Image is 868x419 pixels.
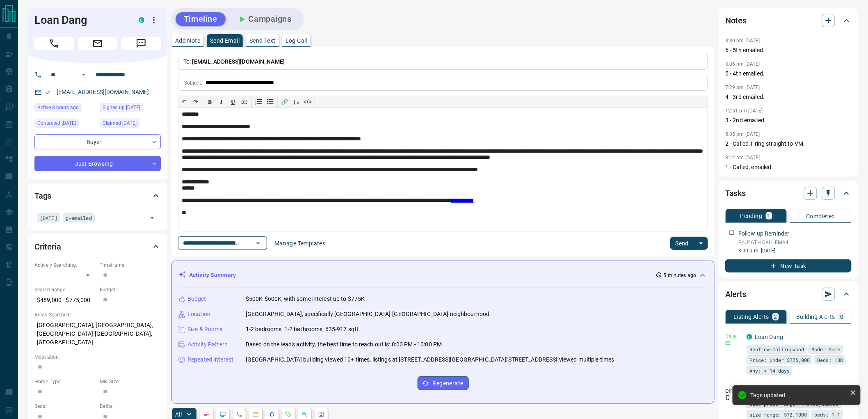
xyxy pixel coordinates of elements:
p: 5 minutes ago [664,272,696,279]
span: Price: Under $775,000 [749,356,810,364]
svg: Calls [236,411,242,418]
svg: Opportunities [302,411,308,418]
button: 𝐁 [204,96,216,108]
p: $489,000 - $775,000 [34,293,96,307]
p: Timeframe: [100,261,161,269]
button: 𝐔 [227,96,239,108]
p: Daily [725,333,742,340]
button: Open [146,212,158,224]
span: Message [121,37,161,50]
p: Add Note [175,38,200,44]
span: Beds: 1BD [817,356,843,364]
button: Send [670,237,694,250]
h1: Loan Dang [34,14,126,27]
button: Numbered list [253,96,265,108]
a: Loan Dang [755,334,783,340]
p: Completed [806,213,836,219]
p: Baths: [100,403,161,410]
p: [GEOGRAPHIC_DATA], [GEOGRAPHIC_DATA], [GEOGRAPHIC_DATA]-[GEOGRAPHIC_DATA], [GEOGRAPHIC_DATA] [34,318,161,349]
svg: Listing Alerts [269,411,275,418]
p: 8:30 pm [DATE] [725,38,760,44]
div: condos.ca [747,334,752,340]
p: Min Size: [100,378,161,385]
button: 🔗 [279,96,290,108]
span: Call [34,37,74,50]
p: 3:36 pm [DATE] [725,61,760,67]
p: 5 - 4th emailed. [725,69,852,78]
p: Beds: [34,403,96,410]
span: Renfrew-Collingwood [749,345,804,353]
p: 8:12 am [DATE] [725,155,760,160]
h2: Criteria [34,240,61,253]
div: Alerts [725,284,852,304]
button: ↷ [190,96,201,108]
p: 5:35 pm [DATE] [725,131,760,137]
p: Budget [187,295,206,303]
p: 3 - 2nd emailed. [725,116,852,125]
button: Open [79,70,89,80]
s: ab [241,98,248,105]
svg: Agent Actions [318,411,324,418]
p: 2 - Called 1 ring straight to VM. [725,140,852,148]
button: 𝑰 [216,96,227,108]
p: 0 [840,314,843,320]
button: Open [252,238,264,249]
p: Off [725,387,742,395]
div: Mon Sep 22 2025 [100,119,161,130]
span: g-emailed [66,214,92,222]
svg: Emails [252,411,259,418]
p: To: [178,54,708,70]
span: [EMAIL_ADDRESS][DOMAIN_NAME] [192,58,285,65]
div: Criteria [34,237,161,256]
button: Regenerate [418,376,469,390]
span: 𝐔 [231,98,235,105]
p: 2 [774,314,777,320]
a: [EMAIL_ADDRESS][DOMAIN_NAME] [57,89,149,95]
button: Manage Templates [270,237,330,250]
p: 4 - 3rd emailed. [725,93,852,101]
p: [GEOGRAPHIC_DATA] building viewed 10+ times, listings at [STREET_ADDRESS][GEOGRAPHIC_DATA][STREET... [246,355,614,364]
p: Repeated Interest [187,355,233,364]
span: Contacted [DATE] [37,119,76,127]
p: Follow up Reminder [738,229,789,238]
p: Size & Rooms [187,325,223,334]
p: Send Text [249,38,276,44]
p: Listing Alerts [733,314,769,320]
h2: Tasks [725,187,746,200]
p: Search Range: [34,286,96,293]
span: [DATE] [40,214,57,222]
p: 6 - 5th emailed. [725,46,852,55]
p: [GEOGRAPHIC_DATA], specifically [GEOGRAPHIC_DATA]-[GEOGRAPHIC_DATA] neighbourhood [246,310,490,318]
p: Building Alerts [796,314,835,320]
div: Mon Sep 22 2025 [34,119,96,130]
button: T̲ₓ [290,96,302,108]
div: Notes [725,11,852,30]
div: Buyer [34,134,161,149]
svg: Lead Browsing Activity [219,411,226,418]
p: 12:51 pm [DATE] [725,108,763,114]
p: Location [187,310,210,318]
div: Tags updated [751,392,847,398]
p: 7:29 pm [DATE] [725,85,760,90]
span: beds: 1-1 [814,410,840,419]
span: Active 8 hours ago [37,103,79,112]
button: Campaigns [229,12,300,26]
p: 3:00 a.m. [DATE] [738,247,852,254]
span: Claimed [DATE] [103,119,137,127]
div: condos.ca [139,17,144,23]
button: Timeline [176,12,226,26]
p: All [175,412,182,417]
div: Just Browsing [34,156,161,171]
div: Tags [34,186,161,206]
button: New Task [725,259,852,272]
p: 1 [767,213,771,219]
p: Pending [740,213,763,219]
p: $500K-$600K, with some interest up to $775K [246,295,365,303]
p: 1-2 bedrooms, 1-2 bathrooms, 635-917 sqft [246,325,359,334]
span: Any: < 14 days [749,366,790,375]
span: Signed up [DATE] [103,103,140,112]
p: Home Type: [34,378,96,385]
span: size range: 572,1008 [749,410,807,419]
button: Bullet list [265,96,276,108]
p: Actively Searching: [34,261,96,269]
